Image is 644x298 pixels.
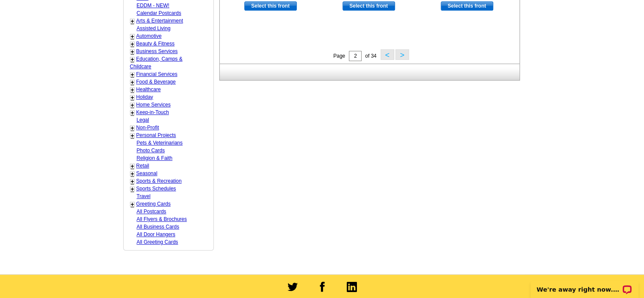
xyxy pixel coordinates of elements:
a: use this design [343,1,395,11]
a: Automotive [136,33,162,39]
a: Beauty & Fitness [136,41,175,47]
a: Non-Profit [136,125,159,131]
a: + [131,163,134,170]
a: All Business Cards [137,224,180,230]
a: + [131,178,134,185]
a: Financial Services [136,71,177,77]
a: All Door Hangers [137,231,175,237]
a: Seasonal [136,170,158,176]
a: + [131,48,134,55]
a: + [131,132,134,139]
button: < [381,49,394,60]
a: + [131,109,134,116]
a: Legal [137,117,149,123]
a: + [131,94,134,101]
a: Travel [137,193,151,199]
a: Assisted Living [137,25,171,31]
a: + [131,201,134,208]
a: All Flyers & Brochures [137,216,187,222]
a: Personal Projects [136,132,176,138]
a: use this design [244,1,297,11]
a: Keep-in-Touch [136,109,169,115]
a: Healthcare [136,86,161,92]
iframe: LiveChat chat widget [525,271,644,298]
a: All Postcards [137,209,166,214]
a: All Greeting Cards [137,239,178,245]
a: + [131,41,134,47]
a: + [131,86,134,93]
a: Home Services [136,102,171,108]
a: + [131,71,134,78]
a: + [131,125,134,131]
a: Greeting Cards [136,201,171,207]
a: Calendar Postcards [137,10,181,16]
a: + [131,186,134,192]
a: + [131,102,134,109]
a: Religion & Faith [137,155,173,161]
a: Education, Camps & Childcare [130,56,182,70]
a: Retail [136,163,149,169]
button: > [395,49,409,60]
a: Sports & Recreation [136,178,182,184]
a: Pets & Veterinarians [137,140,183,146]
a: Holiday [136,94,153,100]
span: Page [333,53,345,59]
a: use this design [441,1,493,11]
a: EDDM - NEW! [137,3,169,8]
a: + [131,79,134,86]
a: + [131,18,134,25]
a: Business Services [136,48,178,54]
a: Sports Schedules [136,186,176,192]
span: of 34 [365,53,376,59]
a: Photo Cards [137,148,165,153]
a: + [131,170,134,177]
a: + [131,56,134,63]
a: Food & Beverage [136,79,176,85]
a: + [131,33,134,40]
a: Arts & Entertainment [136,18,183,24]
